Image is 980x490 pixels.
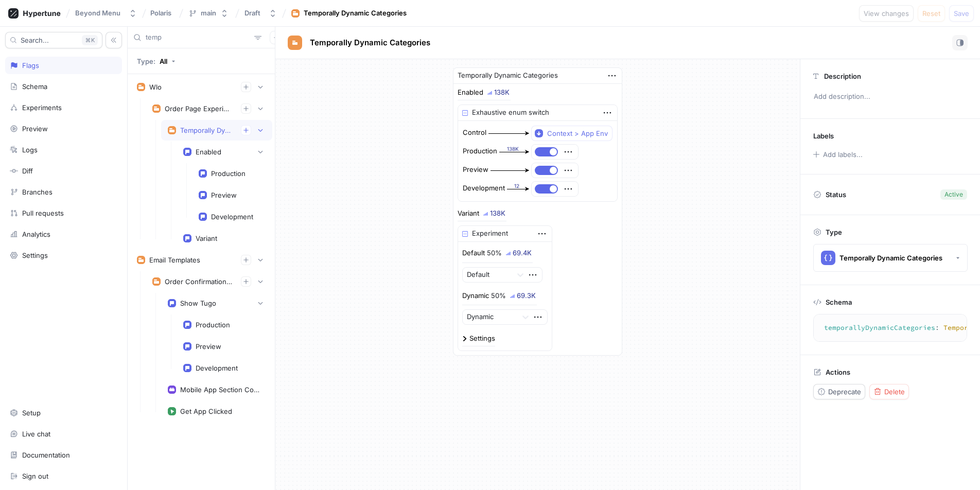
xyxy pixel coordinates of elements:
div: All [160,57,167,65]
div: Settings [22,251,48,259]
div: 138K [494,89,510,96]
button: Beyond Menu [71,5,141,22]
div: 69.3K [517,292,536,299]
div: Add labels... [823,151,863,158]
div: Mobile App Section Content [180,386,261,394]
span: Search... [21,37,49,43]
div: Get App Clicked [180,407,232,415]
span: Delete [884,389,905,395]
span: Save [954,10,969,16]
div: Analytics [22,230,50,238]
div: Schema [22,82,47,91]
p: Add description... [809,88,971,106]
div: Preview [22,125,48,133]
div: Branches [22,188,52,196]
button: Type: All [133,52,179,70]
div: Production [463,146,497,156]
span: View changes [864,10,909,16]
div: Order Confirmation Email [165,277,233,286]
p: Status [826,187,846,202]
div: 138K [490,210,505,217]
button: Draft [240,5,281,22]
div: Development [196,364,238,372]
button: Temporally Dynamic Categories [813,244,968,272]
div: Documentation [22,451,70,459]
button: Search...K [5,32,102,48]
span: Polaris [150,9,171,16]
div: Context > App Env [547,129,608,138]
div: K [82,35,98,45]
div: Experiment [472,229,508,239]
div: 50% [491,292,506,299]
div: Preview [463,165,488,175]
button: Delete [869,384,909,399]
button: Save [949,5,974,22]
input: Search... [146,32,250,43]
div: Setup [22,409,41,417]
div: 50% [487,250,502,256]
button: Deprecate [813,384,865,399]
div: Enabled [196,148,221,156]
p: Default [462,248,485,258]
button: main [184,5,233,22]
div: Temporally Dynamic Categories [839,254,942,262]
div: Pull requests [22,209,64,217]
div: main [201,9,216,17]
div: Development [211,213,253,221]
div: Diff [22,167,33,175]
div: Wlo [149,83,162,91]
div: Control [463,128,486,138]
button: Reset [918,5,945,22]
div: Active [944,190,963,199]
div: Logs [22,146,38,154]
p: Type: [137,57,155,65]
div: Preview [211,191,237,199]
button: View changes [859,5,914,22]
div: Live chat [22,430,50,438]
div: Beyond Menu [75,9,120,17]
div: Temporally Dynamic Categories [458,71,558,81]
div: Temporally Dynamic Categories [180,126,233,134]
div: Experiments [22,103,62,112]
span: Deprecate [828,389,861,395]
div: 12 [507,182,527,190]
div: Draft [244,9,260,17]
a: Documentation [5,446,122,464]
div: Variant [458,210,479,217]
p: Type [826,228,842,236]
div: Order Page Experiments [165,104,233,113]
p: Actions [826,368,850,376]
p: Labels [813,132,834,140]
div: Show Tugo [180,299,216,307]
div: Flags [22,61,39,69]
button: Context > App Env [531,126,612,141]
div: Enabled [458,89,483,96]
span: Temporally Dynamic Categories [310,39,430,47]
div: 138K [499,145,527,153]
div: Sign out [22,472,48,480]
div: Development [463,183,505,194]
button: Add labels... [810,148,865,161]
p: Dynamic [462,291,489,301]
div: Exhaustive enum switch [472,108,549,118]
p: Schema [826,298,852,306]
div: 69.4K [513,250,532,256]
p: Description [824,72,861,80]
div: Settings [469,335,495,342]
div: Email Templates [149,256,200,264]
div: Production [196,321,230,329]
div: Variant [196,234,217,242]
div: Production [211,169,246,178]
div: Temporally Dynamic Categories [304,8,407,19]
div: Preview [196,342,221,351]
span: Reset [922,10,940,16]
